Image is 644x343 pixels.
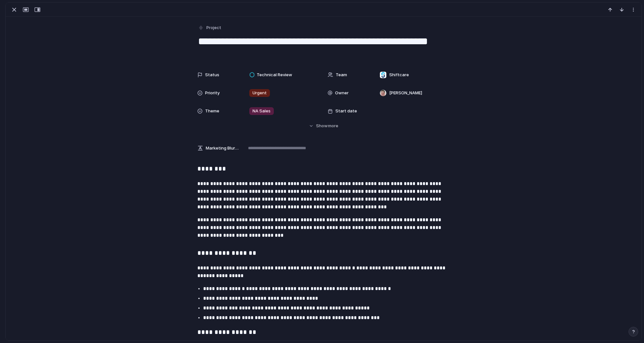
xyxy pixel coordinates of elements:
[335,90,349,96] span: Owner
[253,108,271,114] span: NA Sales
[389,90,422,96] span: [PERSON_NAME]
[205,108,219,114] span: Theme
[257,72,292,78] span: Technical Review
[205,72,219,78] span: Status
[253,90,267,96] span: Urgent
[197,120,450,132] button: Showmore
[336,72,347,78] span: Team
[205,90,220,96] span: Priority
[316,123,328,129] span: Show
[206,25,221,31] span: Project
[197,23,223,33] button: Project
[335,108,357,114] span: Start date
[206,145,239,151] span: Marketing Blurb (15-20 Words)
[389,72,409,78] span: Shiftcare
[328,123,338,129] span: more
